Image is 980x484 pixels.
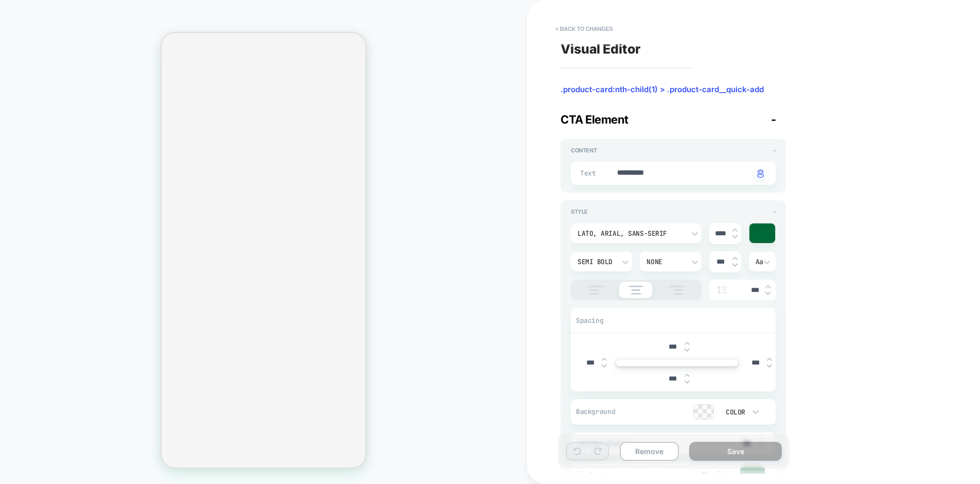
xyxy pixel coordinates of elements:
img: align text center [624,286,649,295]
img: line height [714,286,730,294]
span: Content [571,147,597,154]
span: Style [571,208,588,215]
span: - [771,113,776,126]
div: Semi Bold [577,257,615,266]
img: up [767,357,772,361]
img: down [732,263,738,267]
span: - [773,147,776,154]
img: align text left [583,286,609,295]
div: Color [724,408,745,417]
img: down [767,364,772,368]
span: - [773,208,776,215]
img: blue checkmark [577,472,582,477]
button: < Back to changes [550,21,618,37]
img: edit with ai [757,169,764,178]
span: Border [589,471,688,479]
img: down [732,235,738,239]
img: down [765,291,771,296]
img: down [602,364,607,368]
img: up [732,228,738,232]
div: Lato, Arial, sans-serif [577,229,685,238]
img: up [732,256,738,261]
span: Background [576,407,622,416]
span: Text [580,169,593,178]
span: Spacing [576,316,603,325]
img: down [685,348,690,352]
img: down [685,380,690,384]
img: up [716,470,721,474]
button: Remove [620,442,679,461]
img: up [602,357,607,361]
span: Visual Editor [561,41,641,57]
img: align text right [663,286,689,295]
span: CTA Element [561,113,628,126]
img: up [685,341,690,345]
div: Aa [756,257,769,266]
div: None [646,257,684,266]
img: up [685,373,690,377]
span: .product-card:nth-child(1) > .product-card__quick-add [561,84,786,95]
button: Save [689,442,782,461]
img: up [765,285,771,289]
